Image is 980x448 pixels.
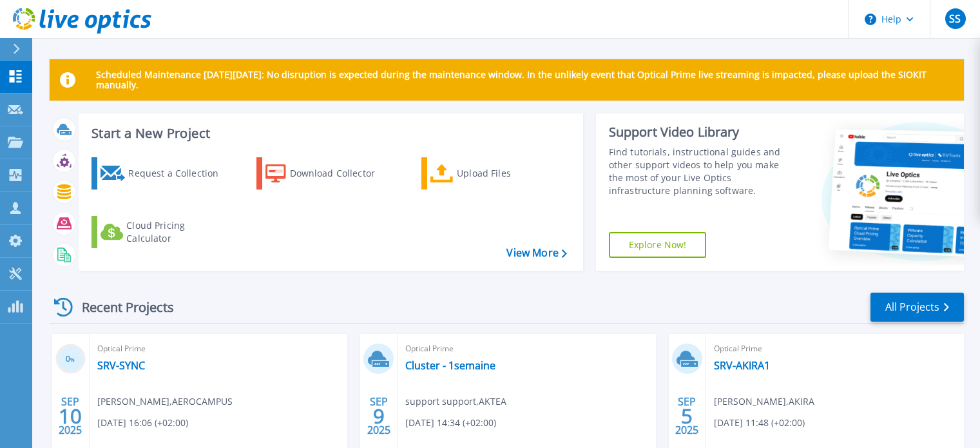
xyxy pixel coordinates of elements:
[290,161,393,186] div: Download Collector
[97,359,145,372] a: SRV-SYNC
[55,352,86,367] h3: 0
[126,219,229,245] div: Cloud Pricing Calculator
[949,14,961,24] span: SS
[714,416,805,430] span: [DATE] 11:48 (+02:00)
[97,394,233,409] span: [PERSON_NAME] , AEROCAMPUS
[59,411,82,422] span: 10
[97,342,340,356] span: Optical Prime
[609,124,794,141] div: Support Video Library
[405,394,506,409] span: support support , AKTEA
[714,394,814,409] span: [PERSON_NAME] , AKIRA
[128,161,231,186] div: Request a Collection
[609,232,707,258] a: Explore Now!
[91,216,235,248] a: Cloud Pricing Calculator
[421,157,565,190] a: Upload Files
[367,393,391,440] div: SEP 2025
[91,126,566,141] h3: Start a New Project
[97,416,188,430] span: [DATE] 16:06 (+02:00)
[714,342,956,356] span: Optical Prime
[256,157,400,190] a: Download Collector
[405,416,496,430] span: [DATE] 14:34 (+02:00)
[70,356,75,363] span: %
[675,393,699,440] div: SEP 2025
[405,342,648,356] span: Optical Prime
[96,70,954,90] p: Scheduled Maintenance [DATE][DATE]: No disruption is expected during the maintenance window. In t...
[91,157,235,190] a: Request a Collection
[714,359,770,372] a: SRV-AKIRA1
[50,291,191,323] div: Recent Projects
[870,293,964,322] a: All Projects
[681,411,693,422] span: 5
[457,161,560,186] div: Upload Files
[58,393,82,440] div: SEP 2025
[405,359,495,372] a: Cluster - 1semaine
[609,146,794,197] div: Find tutorials, instructional guides and other support videos to help you make the most of your L...
[506,247,566,259] a: View More
[373,411,385,422] span: 9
